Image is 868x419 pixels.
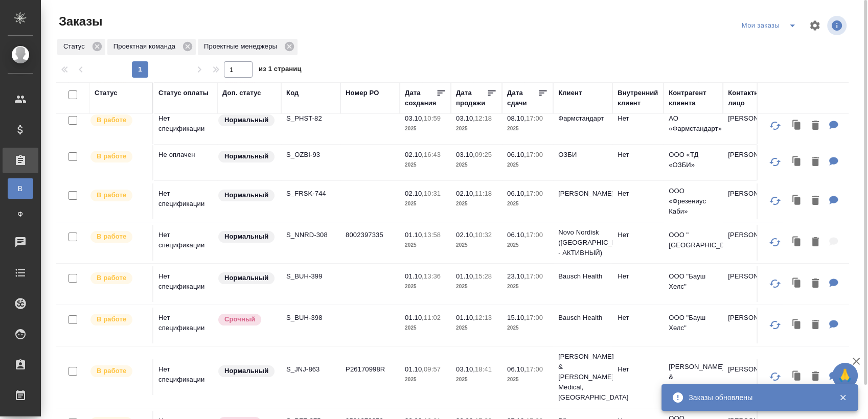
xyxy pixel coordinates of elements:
[405,314,424,321] p: 01.10,
[787,273,807,294] button: Клонировать
[456,365,475,373] p: 03.10,
[286,364,335,375] p: S_JNJ-863
[97,151,126,161] p: В работе
[507,375,548,385] p: 2025
[424,231,441,239] p: 13:58
[669,150,718,170] p: ООО «ТД «ОЗБИ»
[763,113,787,138] button: Обновить
[807,232,824,253] button: Удалить
[763,150,787,174] button: Обновить
[728,88,777,108] div: Контактное лицо
[558,271,607,282] p: Bausch Health
[286,88,299,98] div: Код
[224,190,268,200] p: Нормальный
[286,271,335,282] p: S_BUH-399
[526,365,543,373] p: 17:00
[807,273,824,294] button: Удалить
[723,308,782,343] td: [PERSON_NAME]
[507,124,548,134] p: 2025
[424,151,441,158] p: 16:43
[224,151,268,161] p: Нормальный
[97,273,126,283] p: В работе
[89,150,147,164] div: Выставляет ПМ после принятия заказа от КМа
[836,365,854,386] span: 🙏
[217,150,276,164] div: Статус по умолчанию для стандартных заказов
[558,352,607,403] p: [PERSON_NAME] & [PERSON_NAME] Medical, [GEOGRAPHIC_DATA]
[456,272,475,280] p: 01.10,
[763,230,787,254] button: Обновить
[558,313,607,323] p: Bausch Health
[763,364,787,389] button: Обновить
[507,160,548,170] p: 2025
[63,41,88,52] p: Статус
[763,189,787,213] button: Обновить
[787,152,807,173] button: Клонировать
[340,225,400,261] td: 8002397335
[475,114,492,122] p: 12:18
[507,151,526,158] p: 06.10,
[507,272,526,280] p: 23.10,
[97,314,126,324] p: В работе
[507,114,526,122] p: 08.10,
[618,189,658,199] p: Нет
[424,314,441,321] p: 11:02
[405,88,436,108] div: Дата создания
[13,183,28,194] span: В
[669,362,718,392] p: [PERSON_NAME] & [PERSON_NAME]
[723,359,782,395] td: [PERSON_NAME]
[618,150,658,160] p: Нет
[618,230,658,240] p: Нет
[89,313,147,327] div: Выставляет ПМ после принятия заказа от КМа
[618,113,658,124] p: Нет
[424,272,441,280] p: 13:36
[787,191,807,212] button: Клонировать
[475,190,492,197] p: 11:18
[807,191,824,212] button: Удалить
[507,199,548,209] p: 2025
[97,115,126,125] p: В работе
[405,282,446,292] p: 2025
[286,230,335,240] p: S_NNRD-308
[340,359,400,395] td: P26170998R
[475,231,492,239] p: 10:32
[618,313,658,323] p: Нет
[558,189,607,199] p: [PERSON_NAME]
[424,190,441,197] p: 10:31
[113,41,179,52] p: Проектная команда
[669,113,718,134] p: АО «Фармстандарт»
[723,108,782,144] td: [PERSON_NAME]
[405,160,446,170] p: 2025
[405,190,424,197] p: 02.10,
[405,272,424,280] p: 01.10,
[832,393,853,402] button: Закрыть
[286,313,335,323] p: S_BUH-398
[107,39,196,55] div: Проектная команда
[217,113,276,127] div: Статус по умолчанию для стандартных заказов
[217,189,276,202] div: Статус по умолчанию для стандартных заказов
[832,363,858,388] button: 🙏
[507,88,538,108] div: Дата сдачи
[286,150,335,160] p: S_OZBI-93
[89,189,147,202] div: Выставляет ПМ после принятия заказа от КМа
[405,124,446,134] p: 2025
[89,113,147,127] div: Выставляет ПМ после принятия заказа от КМа
[456,240,497,250] p: 2025
[689,392,824,403] div: Заказы обновлены
[787,315,807,336] button: Клонировать
[158,88,209,98] div: Статус оплаты
[456,314,475,321] p: 01.10,
[153,359,217,395] td: Нет спецификации
[807,366,824,387] button: Удалить
[669,230,718,250] p: ООО "[GEOGRAPHIC_DATA]"
[558,88,582,98] div: Клиент
[286,113,335,124] p: S_PHST-82
[507,190,526,197] p: 06.10,
[346,88,379,98] div: Номер PO
[217,313,276,327] div: Выставляется автоматически, если на указанный объем услуг необходимо больше времени в стандартном...
[507,314,526,321] p: 15.10,
[475,151,492,158] p: 09:25
[217,364,276,378] div: Статус по умолчанию для стандартных заказов
[424,365,441,373] p: 09:57
[224,366,268,376] p: Нормальный
[405,375,446,385] p: 2025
